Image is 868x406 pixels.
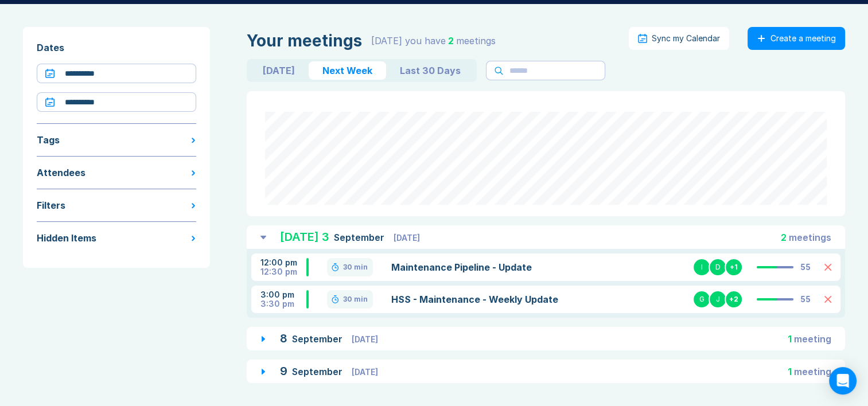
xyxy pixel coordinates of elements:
[824,296,831,303] button: Delete
[448,35,454,46] span: 2
[280,230,329,244] span: [DATE] 3
[788,366,792,377] span: 1
[280,331,287,345] span: 8
[249,61,309,80] button: [DATE]
[343,295,368,304] div: 30 min
[309,61,386,80] button: Next Week
[391,292,582,306] a: HSS - Maintenance - Weekly Update
[260,299,306,309] div: 3:30 pm
[770,34,836,43] div: Create a meeting
[789,232,831,243] span: meeting s
[37,231,96,245] div: Hidden Items
[292,366,345,377] span: September
[629,27,729,50] button: Sync my Calendar
[352,334,378,344] span: [DATE]
[725,290,743,309] div: + 2
[692,290,711,309] div: G
[37,133,60,147] div: Tags
[334,232,387,243] span: September
[794,366,831,377] span: meeting
[652,34,720,43] div: Sync my Calendar
[692,258,711,276] div: I
[394,233,420,243] span: [DATE]
[748,27,845,50] button: Create a meeting
[37,198,65,212] div: Filters
[709,258,727,276] div: D
[247,32,362,50] div: Your meetings
[725,258,743,276] div: + 1
[343,263,368,272] div: 30 min
[800,263,811,272] div: 55
[781,232,787,243] span: 2
[260,267,306,276] div: 12:30 pm
[709,290,727,309] div: J
[824,264,831,271] button: Delete
[37,41,196,54] div: Dates
[788,333,792,345] span: 1
[794,333,831,345] span: meeting
[37,166,85,179] div: Attendees
[371,34,496,48] div: [DATE] you have meeting s
[829,367,857,395] div: Open Intercom Messenger
[292,333,345,345] span: September
[386,61,474,80] button: Last 30 Days
[260,258,306,267] div: 12:00 pm
[260,290,306,299] div: 3:00 pm
[352,367,378,377] span: [DATE]
[280,364,287,378] span: 9
[391,260,582,274] a: Maintenance Pipeline - Update
[800,295,811,304] div: 55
